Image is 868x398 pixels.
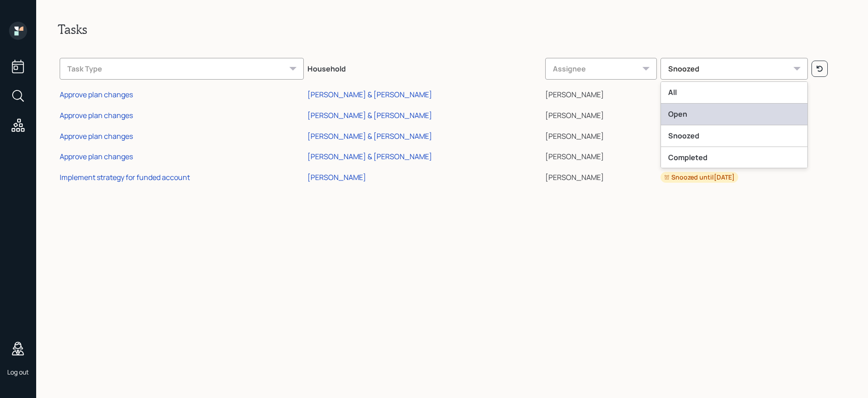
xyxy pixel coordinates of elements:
div: Approve plan changes [60,110,133,120]
div: [PERSON_NAME] & [PERSON_NAME] [307,90,432,99]
div: Log out [7,368,29,376]
div: Snoozed [661,125,807,147]
div: Task Type [60,58,304,80]
th: Household [306,52,543,83]
div: Assignee [545,58,657,80]
td: [PERSON_NAME] [543,83,659,104]
div: [PERSON_NAME] & [PERSON_NAME] [307,152,432,161]
div: [PERSON_NAME] & [PERSON_NAME] [307,131,432,141]
div: Approve plan changes [60,90,133,99]
div: All [661,82,807,104]
div: [PERSON_NAME] [307,172,366,182]
div: Implement strategy for funded account [60,172,190,182]
div: Snoozed [660,58,807,80]
div: Approve plan changes [60,131,133,141]
td: [PERSON_NAME] [543,145,659,166]
div: Snoozed until [DATE] [664,173,735,182]
div: Approve plan changes [60,152,133,161]
td: [PERSON_NAME] [543,104,659,124]
div: [PERSON_NAME] & [PERSON_NAME] [307,110,432,120]
h2: Tasks [58,22,846,37]
div: Open [661,104,807,125]
div: Completed [661,147,807,169]
td: [PERSON_NAME] [543,124,659,145]
td: [PERSON_NAME] [543,166,659,186]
